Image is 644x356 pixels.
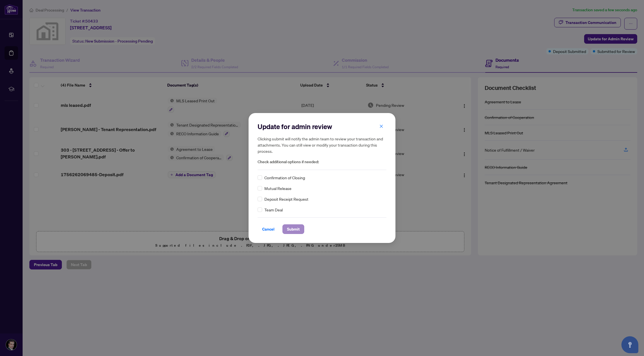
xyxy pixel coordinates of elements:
button: Submit [282,224,304,234]
h2: Update for admin review [258,122,386,131]
span: Mutual Release [264,185,291,191]
span: Submit [287,225,300,234]
span: Check additional options if needed: [258,159,386,165]
button: Open asap [621,336,638,353]
span: Team Deal [264,207,283,213]
span: Deposit Receipt Request [264,196,308,202]
span: Confirmation of Closing [264,174,305,181]
button: Cancel [258,224,279,234]
span: close [379,124,383,128]
h5: Clicking submit will notify the admin team to review your transaction and attachments. You can st... [258,136,386,154]
span: Cancel [262,225,275,234]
